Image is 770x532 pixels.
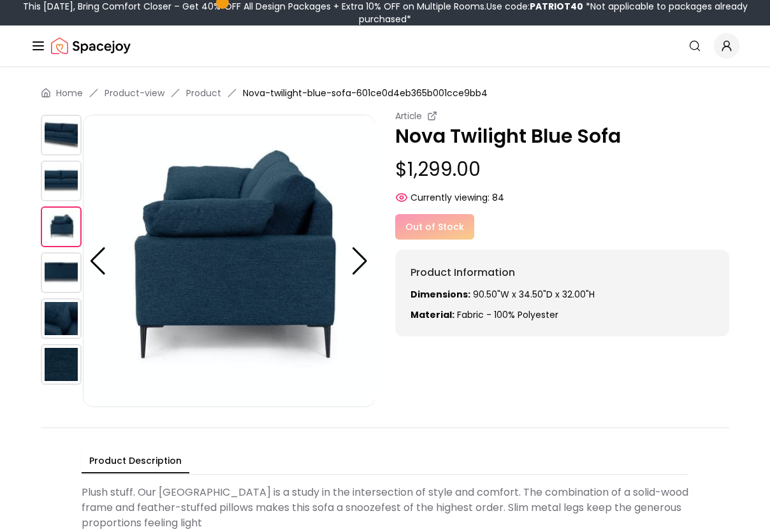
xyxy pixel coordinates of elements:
img: https://storage.googleapis.com/spacejoy-main/assets/601ce0d4eb365b001cce9bb4/product_2_6epmg7l0k6gl [41,206,82,247]
p: Nova Twilight Blue Sofa [395,125,729,148]
img: https://storage.googleapis.com/spacejoy-main/assets/601ce0d4eb365b001cce9bb4/product_4_8o4dego4faje [41,298,82,339]
img: https://storage.googleapis.com/spacejoy-main/assets/601ce0d4eb365b001cce9bb4/product_5_29ai2acfh306 [41,344,82,385]
nav: breadcrumb [41,87,729,99]
a: Spacejoy [51,33,131,59]
span: Fabric - 100% Polyester [457,308,558,321]
a: Product [186,87,221,99]
img: https://storage.googleapis.com/spacejoy-main/assets/601ce0d4eb365b001cce9bb4/product_1_h9h98k5olmc [41,161,82,201]
p: 90.50"W x 34.50"D x 32.00"H [410,288,714,301]
small: Article [395,110,422,122]
span: Currently viewing: [410,191,490,204]
img: Spacejoy Logo [51,33,131,59]
img: https://storage.googleapis.com/spacejoy-main/assets/601ce0d4eb365b001cce9bb4/product_2_6epmg7l0k6gl [83,115,375,407]
span: 84 [492,191,504,204]
p: $1,299.00 [395,158,729,181]
a: Home [56,87,83,99]
a: Product-view [105,87,164,99]
span: Nova-twilight-blue-sofa-601ce0d4eb365b001cce9bb4 [243,87,488,99]
nav: Global [31,25,739,66]
button: Product Description [82,449,189,473]
img: https://storage.googleapis.com/spacejoy-main/assets/601ce0d4eb365b001cce9bb4/product_0_fe3aogcol596 [41,115,82,155]
h6: Product Information [410,265,714,280]
img: https://storage.googleapis.com/spacejoy-main/assets/601ce0d4eb365b001cce9bb4/product_3_i72id26cc3f [41,252,82,293]
strong: Material: [410,308,454,321]
strong: Dimensions: [410,288,470,301]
